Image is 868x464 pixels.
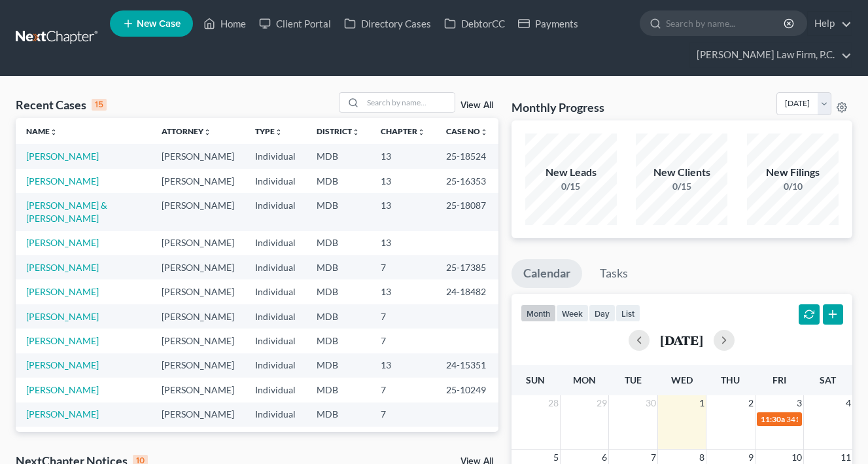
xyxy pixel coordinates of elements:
td: Individual [245,169,306,193]
td: 13 [370,193,436,230]
a: [PERSON_NAME] [26,286,99,297]
td: 25-18087 [436,193,498,230]
td: [PERSON_NAME] [151,144,245,168]
div: 0/15 [525,180,617,193]
a: Payments [512,12,585,35]
a: [PERSON_NAME] [26,311,99,322]
td: [PERSON_NAME] [151,169,245,193]
div: New Filings [747,165,839,180]
td: [PERSON_NAME] [151,427,245,451]
td: 24-18482 [436,279,498,304]
button: day [589,304,616,322]
td: 13 [370,169,436,193]
button: week [556,304,589,322]
a: [PERSON_NAME] [26,151,99,162]
div: New Clients [636,165,727,180]
td: Individual [245,427,306,451]
a: [PERSON_NAME] [26,408,99,419]
td: [PERSON_NAME] [151,255,245,279]
div: 15 [92,99,107,111]
a: Directory Cases [338,12,438,35]
a: [PERSON_NAME] [26,359,99,370]
span: 30 [644,395,657,411]
td: MDB [306,279,370,304]
td: MDB [306,144,370,168]
button: month [521,304,556,322]
td: 13 [370,231,436,255]
td: Individual [245,353,306,378]
a: Attorneyunfold_more [162,126,211,136]
span: 1 [698,395,706,411]
td: MDB [306,255,370,279]
td: [PERSON_NAME] [151,304,245,329]
td: Individual [245,402,306,427]
td: 7 [370,329,436,353]
a: Districtunfold_more [317,126,360,136]
span: Mon [573,374,596,385]
td: MDB [306,304,370,329]
td: [PERSON_NAME] [151,193,245,230]
a: Home [197,12,252,35]
td: [PERSON_NAME] [151,378,245,402]
td: Individual [245,144,306,168]
td: MDB [306,329,370,353]
a: Chapterunfold_more [381,126,425,136]
a: [PERSON_NAME] [26,384,99,395]
td: 13 [370,144,436,168]
td: 13 [370,279,436,304]
a: [PERSON_NAME] [26,262,99,273]
td: Individual [245,231,306,255]
td: MDB [306,353,370,378]
td: Individual [245,329,306,353]
span: Sat [820,374,836,385]
td: 13 [370,353,436,378]
td: Individual [245,193,306,230]
h2: [DATE] [660,333,703,347]
i: unfold_more [50,128,58,136]
a: [PERSON_NAME] Law Firm, P.C. [690,43,852,67]
a: Case Nounfold_more [446,126,488,136]
a: [PERSON_NAME] & [PERSON_NAME] [26,200,107,224]
a: [PERSON_NAME] [26,237,99,248]
span: 28 [547,395,560,411]
span: 11:30a [761,414,785,424]
div: 0/10 [747,180,839,193]
span: 3 [795,395,803,411]
td: [PERSON_NAME] [151,279,245,304]
td: Individual [245,304,306,329]
td: 25-18524 [436,144,498,168]
td: Individual [245,279,306,304]
span: 4 [844,395,852,411]
span: New Case [137,19,181,29]
input: Search by name... [363,93,455,112]
td: [PERSON_NAME] [151,402,245,427]
td: 7 [370,378,436,402]
td: 7 [370,402,436,427]
td: 7 [370,427,436,451]
span: Sun [526,374,545,385]
span: Thu [721,374,740,385]
td: [PERSON_NAME] [151,231,245,255]
td: Individual [245,255,306,279]
a: Nameunfold_more [26,126,58,136]
td: MDB [306,169,370,193]
a: Help [808,12,852,35]
a: Typeunfold_more [255,126,283,136]
span: Fri [773,374,786,385]
a: DebtorCC [438,12,512,35]
td: MDB [306,193,370,230]
td: MDB [306,427,370,451]
div: New Leads [525,165,617,180]
span: Tue [625,374,642,385]
td: 24-15351 [436,353,498,378]
a: View All [460,101,493,110]
div: Recent Cases [16,97,107,113]
a: [PERSON_NAME] [26,175,99,187]
td: 25-10249 [436,378,498,402]
span: 2 [747,395,755,411]
td: Individual [245,378,306,402]
a: Client Portal [252,12,338,35]
td: [PERSON_NAME] [151,329,245,353]
i: unfold_more [480,128,488,136]
i: unfold_more [417,128,425,136]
